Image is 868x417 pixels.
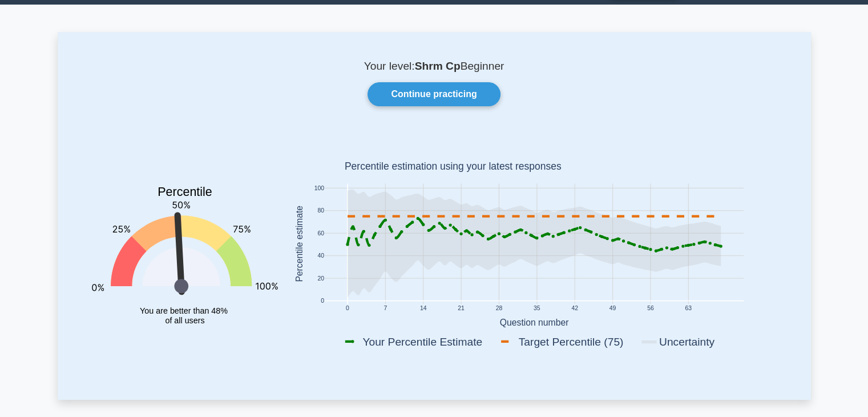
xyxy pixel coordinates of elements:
text: 35 [533,306,540,312]
text: 20 [317,275,324,282]
text: 0 [321,298,324,304]
text: 28 [495,306,502,312]
text: Percentile [158,186,212,199]
text: 21 [458,306,465,312]
text: 14 [419,306,426,312]
p: Your level: Beginner [85,59,784,73]
text: 60 [317,230,324,236]
text: 80 [317,208,324,214]
text: Percentile estimate [294,206,304,282]
text: 40 [317,253,324,259]
text: 49 [609,306,616,312]
text: 56 [647,306,654,312]
tspan: You are better than 48% [140,306,228,315]
b: Shrm Cp [415,60,461,72]
text: 0 [345,306,349,312]
text: 63 [685,306,692,312]
text: Question number [499,318,568,327]
a: Continue practicing [368,82,500,106]
tspan: of all users [165,316,204,325]
text: Percentile estimation using your latest responses [344,161,561,173]
text: 42 [571,306,578,312]
text: 100 [314,185,324,191]
text: 7 [383,306,387,312]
